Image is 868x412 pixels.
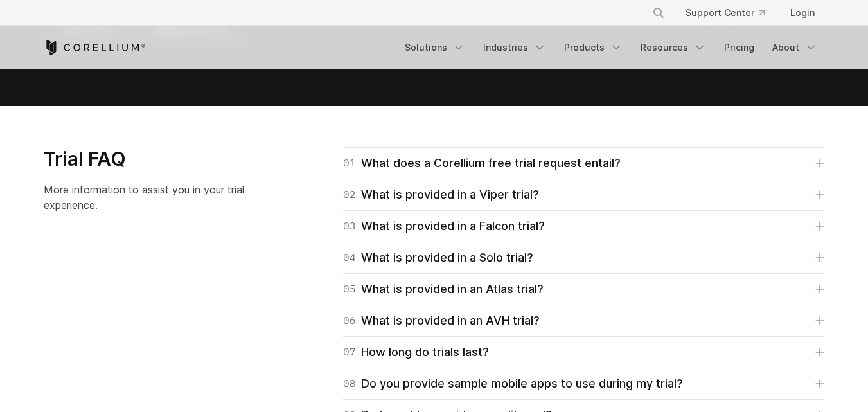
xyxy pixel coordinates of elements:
[343,375,824,393] a: 08Do you provide sample mobile apps to use during my trial?
[343,312,824,330] a: 06What is provided in an AVH trial?
[637,1,825,24] div: Navigation Menu
[44,182,269,213] p: More information to assist you in your trial experience.
[765,36,825,59] a: About
[343,154,824,172] a: 01What does a Corellium free trial request entail?
[397,36,473,59] a: Solutions
[343,249,356,267] span: 04
[343,280,544,298] div: What is provided in an Atlas trial?
[647,1,670,24] button: Search
[397,36,825,59] div: Navigation Menu
[343,343,824,361] a: 07How long do trials last?
[633,36,714,59] a: Resources
[343,343,489,361] div: How long do trials last?
[343,280,824,298] a: 05What is provided in an Atlas trial?
[343,154,356,172] span: 01
[343,312,540,330] div: What is provided in an AVH trial?
[44,147,269,172] h3: Trial FAQ
[475,36,554,59] a: Industries
[556,36,630,59] a: Products
[343,186,539,204] div: What is provided in a Viper trial?
[343,186,356,204] span: 02
[343,249,824,267] a: 04What is provided in a Solo trial?
[716,36,762,59] a: Pricing
[343,280,356,298] span: 05
[675,1,775,24] a: Support Center
[780,1,825,24] a: Login
[343,186,824,204] a: 02What is provided in a Viper trial?
[343,217,545,235] div: What is provided in a Falcon trial?
[343,217,824,235] a: 03What is provided in a Falcon trial?
[44,40,146,55] a: Corellium Home
[343,154,621,172] div: What does a Corellium free trial request entail?
[343,217,356,235] span: 03
[343,249,533,267] div: What is provided in a Solo trial?
[343,312,356,330] span: 06
[343,375,683,393] div: Do you provide sample mobile apps to use during my trial?
[343,375,356,393] span: 08
[343,343,356,361] span: 07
